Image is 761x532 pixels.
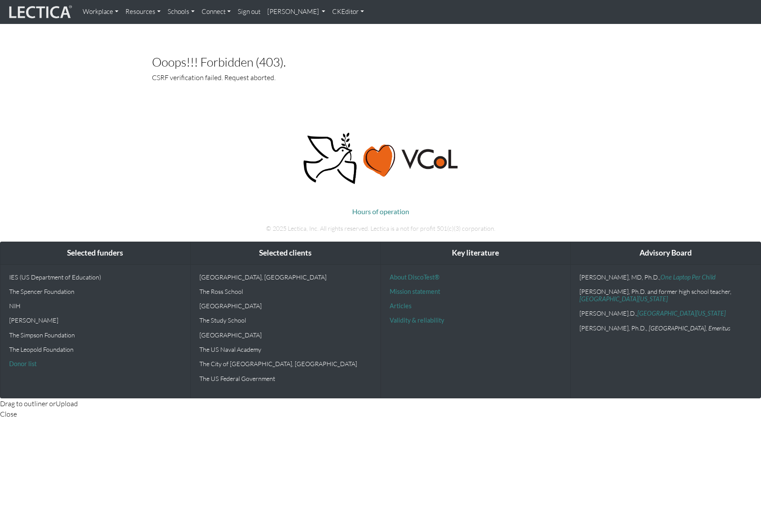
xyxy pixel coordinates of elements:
[152,72,609,83] p: CSRF verification failed. Request aborted.
[579,324,752,332] p: [PERSON_NAME], Ph.D.
[199,273,372,281] p: [GEOGRAPHIC_DATA], [GEOGRAPHIC_DATA]
[390,317,444,324] a: Validity & reliability
[191,242,380,264] div: Selected clients
[579,310,752,317] p: [PERSON_NAME].D.,
[571,242,761,264] div: Advisory Board
[9,331,182,339] p: The Simpson Foundation
[7,4,72,20] img: lecticalive
[381,242,571,264] div: Key literature
[579,295,668,303] a: [GEOGRAPHIC_DATA][US_STATE]
[637,310,726,317] a: [GEOGRAPHIC_DATA][US_STATE]
[352,207,409,215] a: Hours of operation
[579,273,752,281] p: [PERSON_NAME], MD, Ph.D.,
[9,317,182,324] p: [PERSON_NAME]
[199,331,372,339] p: [GEOGRAPHIC_DATA]
[390,302,411,310] a: Articles
[390,273,439,281] a: About DiscoTest®
[198,3,234,20] a: Connect
[234,3,264,20] a: Sign out
[579,288,752,303] p: [PERSON_NAME], Ph.D. and former high school teacher,
[646,324,731,332] em: , [GEOGRAPHIC_DATA], Emeritus
[9,346,182,353] p: The Leopold Foundation
[329,3,367,20] a: CKEditor
[199,375,372,382] p: The US Federal Government
[0,242,190,264] div: Selected funders
[9,273,182,281] p: IES (US Department of Education)
[9,288,182,295] p: The Spencer Foundation
[199,302,372,310] p: [GEOGRAPHIC_DATA]
[199,288,372,295] p: The Ross School
[390,288,440,295] a: Mission statement
[9,360,37,367] a: Donor list
[79,3,122,20] a: Workplace
[152,55,609,69] h3: Ooops!!! Forbidden (403).
[139,224,622,233] p: © 2025 Lectica, Inc. All rights reserved. Lectica is a not for profit 501(c)(3) corporation.
[199,346,372,353] p: The US Naval Academy
[660,273,716,281] a: One Laptop Per Child
[301,131,460,185] img: Peace, love, VCoL
[199,360,372,367] p: The City of [GEOGRAPHIC_DATA], [GEOGRAPHIC_DATA]
[164,3,198,20] a: Schools
[199,317,372,324] p: The Study School
[56,399,78,408] span: Upload
[264,3,329,20] a: [PERSON_NAME]
[9,302,182,310] p: NIH
[122,3,164,20] a: Resources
